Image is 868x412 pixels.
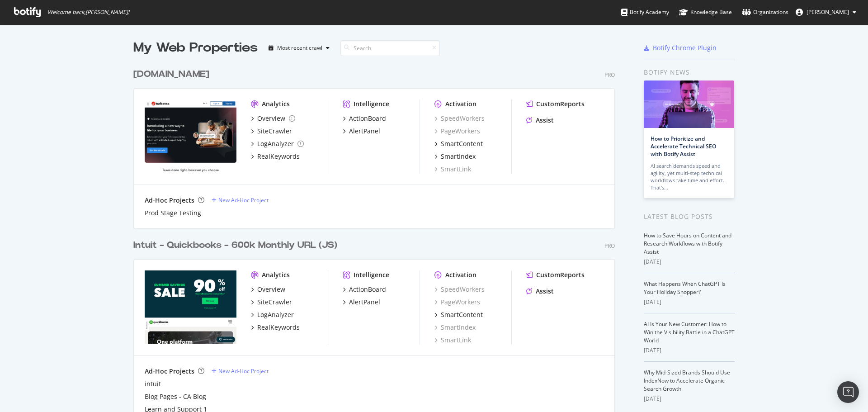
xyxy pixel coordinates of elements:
div: ActionBoard [349,285,386,294]
a: Overview [251,114,295,123]
a: LogAnalyzer [251,310,294,319]
a: PageWorkers [434,127,480,136]
div: AlertPanel [349,298,380,307]
div: SiteCrawler [257,127,292,136]
a: AlertPanel [343,127,380,136]
div: CustomReports [536,99,585,109]
a: SpeedWorkers [434,114,485,123]
div: Intelligence [354,270,389,279]
div: RealKeywords [257,323,300,332]
div: SiteCrawler [257,298,292,307]
a: ActionBoard [343,114,386,123]
img: turbotax.intuit.ca [145,99,236,173]
a: Assist [526,116,554,125]
a: SmartIndex [434,323,476,332]
button: [PERSON_NAME] [788,5,863,19]
a: Botify Chrome Plugin [644,43,717,52]
a: SiteCrawler [251,298,292,307]
div: New Ad-Hoc Project [218,367,269,375]
div: Activation [445,99,476,109]
span: Bryson Meunier [807,8,849,16]
a: SmartContent [434,139,483,148]
div: SmartContent [441,139,483,148]
a: What Happens When ChatGPT Is Your Holiday Shopper? [644,280,726,296]
a: RealKeywords [251,323,300,332]
div: Overview [257,114,285,123]
a: [DOMAIN_NAME] [133,68,213,81]
a: How to Prioritize and Accelerate Technical SEO with Botify Assist [651,135,716,158]
a: LogAnalyzer [251,139,304,148]
a: RealKeywords [251,152,300,161]
div: [DATE] [644,258,735,266]
a: SmartIndex [434,152,476,161]
div: [DATE] [644,346,735,355]
input: Search [340,40,440,56]
div: Overview [257,285,285,294]
div: [DOMAIN_NAME] [133,68,209,81]
a: New Ad-Hoc Project [212,367,269,375]
div: Pro [604,71,615,79]
a: CustomReports [526,270,585,279]
div: RealKeywords [257,152,300,161]
a: Intuit - Quickbooks - 600k Monthly URL (JS) [133,239,341,252]
img: How to Prioritize and Accelerate Technical SEO with Botify Assist [644,81,734,128]
div: SmartContent [441,310,483,319]
div: Organizations [742,8,788,17]
div: Botify Academy [621,8,669,17]
img: quickbooks.intuit.com [145,270,236,344]
a: SiteCrawler [251,127,292,136]
div: AI search demands speed and agility, yet multi-step technical workflows take time and effort. Tha... [651,162,727,191]
div: Botify Chrome Plugin [653,43,717,52]
span: Welcome back, [PERSON_NAME] ! [47,9,129,16]
div: LogAnalyzer [257,139,294,148]
a: CustomReports [526,99,585,109]
div: Knowledge Base [679,8,732,17]
a: Why Mid-Sized Brands Should Use IndexNow to Accelerate Organic Search Growth [644,369,730,393]
div: SmartLink [434,165,471,174]
div: Assist [536,116,554,125]
a: SmartContent [434,310,483,319]
div: New Ad-Hoc Project [218,196,269,204]
a: New Ad-Hoc Project [212,196,269,204]
div: Botify news [644,67,735,77]
div: [DATE] [644,298,735,306]
div: CustomReports [536,270,585,279]
div: Latest Blog Posts [644,212,735,222]
a: Assist [526,287,554,296]
a: AI Is Your New Customer: How to Win the Visibility Battle in a ChatGPT World [644,320,735,344]
a: SpeedWorkers [434,285,485,294]
a: How to Save Hours on Content and Research Workflows with Botify Assist [644,232,731,256]
div: Analytics [262,270,290,279]
div: Intuit - Quickbooks - 600k Monthly URL (JS) [133,239,337,252]
a: Overview [251,285,285,294]
div: Most recent crawl [277,45,322,51]
div: ActionBoard [349,114,386,123]
a: AlertPanel [343,298,380,307]
div: Ad-Hoc Projects [145,196,194,205]
div: Activation [445,270,476,279]
div: [DATE] [644,395,735,403]
button: Most recent crawl [265,41,333,55]
div: Assist [536,287,554,296]
div: Analytics [262,99,290,109]
a: Prod Stage Testing [145,208,201,218]
div: Intelligence [354,99,389,109]
a: PageWorkers [434,298,480,307]
a: Blog Pages - CA Blog [145,392,206,401]
div: LogAnalyzer [257,310,294,319]
div: AlertPanel [349,127,380,136]
a: SmartLink [434,336,471,345]
div: My Web Properties [133,39,258,57]
div: Open Intercom Messenger [837,381,859,403]
div: Pro [604,242,615,250]
a: intuit [145,379,161,388]
div: SmartIndex [441,152,476,161]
